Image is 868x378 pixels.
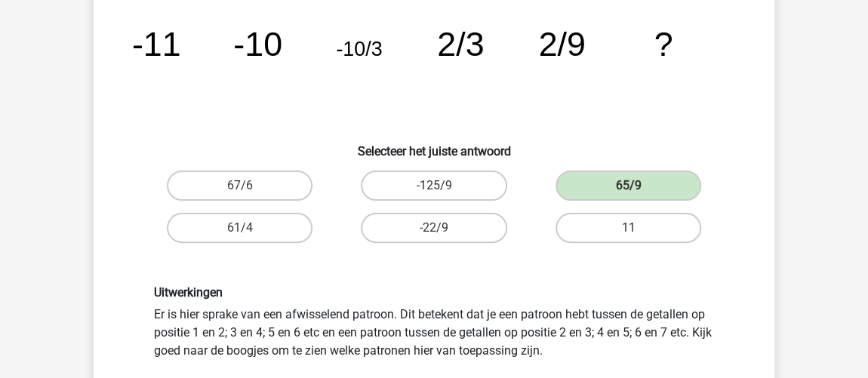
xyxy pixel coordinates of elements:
[167,213,312,243] label: 61/4
[361,213,506,243] label: -22/9
[167,171,312,201] label: 67/6
[556,171,701,201] label: 65/9
[556,213,701,243] label: 11
[233,25,282,63] tspan: -10
[361,171,506,201] label: -125/9
[538,25,585,63] tspan: 2/9
[132,25,181,63] tspan: -11
[654,25,673,63] tspan: ?
[437,25,484,63] tspan: 2/3
[336,38,382,60] tspan: -10/3
[118,132,750,158] h6: Selecteer het juiste antwoord
[154,285,714,300] h6: Uitwerkingen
